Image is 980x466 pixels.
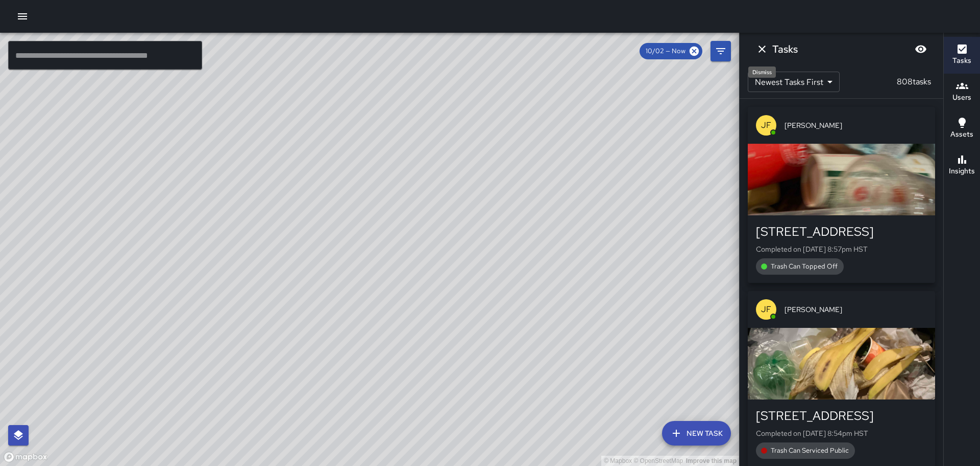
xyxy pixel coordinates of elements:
[772,41,798,57] h6: Tasks
[710,41,731,61] button: Filters
[893,76,935,88] p: 808 tasks
[748,66,776,78] div: Dismiss
[761,119,771,131] p: JF
[944,74,980,110] button: Users
[785,304,927,315] span: [PERSON_NAME]
[765,261,844,272] span: Trash Can Topped Off
[944,110,980,147] button: Assets
[756,408,927,424] div: [STREET_ADDRESS]
[756,244,927,254] p: Completed on [DATE] 8:57pm HST
[761,303,771,316] p: JF
[950,129,973,140] h6: Assets
[911,39,931,59] button: Blur
[952,92,971,103] h6: Users
[640,43,702,59] div: 10/02 — Now
[752,39,772,59] button: Dismiss
[952,55,971,66] h6: Tasks
[949,166,975,177] h6: Insights
[944,37,980,74] button: Tasks
[756,428,927,438] p: Completed on [DATE] 8:54pm HST
[944,147,980,184] button: Insights
[756,224,927,240] div: [STREET_ADDRESS]
[748,107,935,283] button: JF[PERSON_NAME][STREET_ADDRESS]Completed on [DATE] 8:57pm HSTTrash Can Topped Off
[785,120,927,130] span: [PERSON_NAME]
[748,72,840,92] div: Newest Tasks First
[765,446,855,456] span: Trash Can Serviced Public
[640,46,692,56] span: 10/02 — Now
[662,421,731,446] button: New Task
